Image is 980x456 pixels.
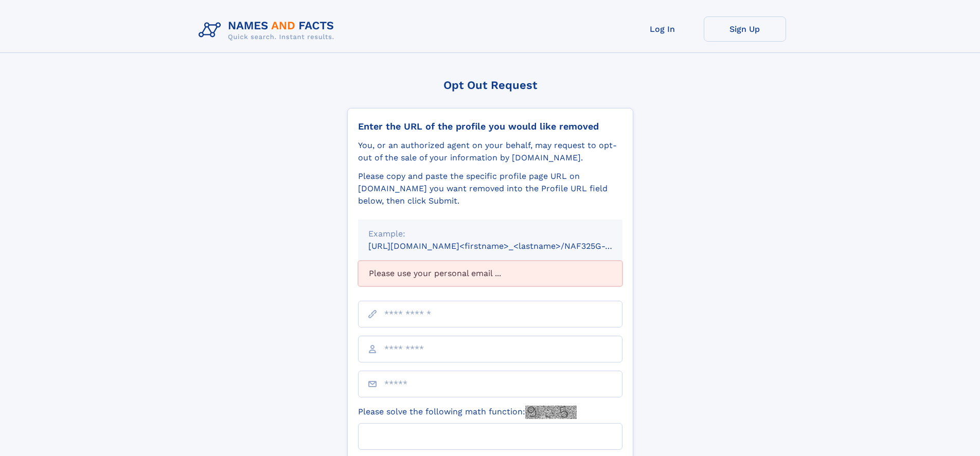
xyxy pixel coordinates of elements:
small: [URL][DOMAIN_NAME]<firstname>_<lastname>/NAF325G-xxxxxxxx [368,241,642,251]
a: Sign Up [704,16,786,42]
div: Enter the URL of the profile you would like removed [358,121,622,132]
img: Logo Names and Facts [194,16,343,44]
div: Opt Out Request [347,79,633,92]
label: Please solve the following math function: [358,406,577,419]
div: You, or an authorized agent on your behalf, may request to opt-out of the sale of your informatio... [358,139,622,164]
div: Please use your personal email ... [358,261,622,286]
div: Please copy and paste the specific profile page URL on [DOMAIN_NAME] you want removed into the Pr... [358,170,622,207]
div: Example: [368,228,612,240]
a: Log In [621,16,704,42]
